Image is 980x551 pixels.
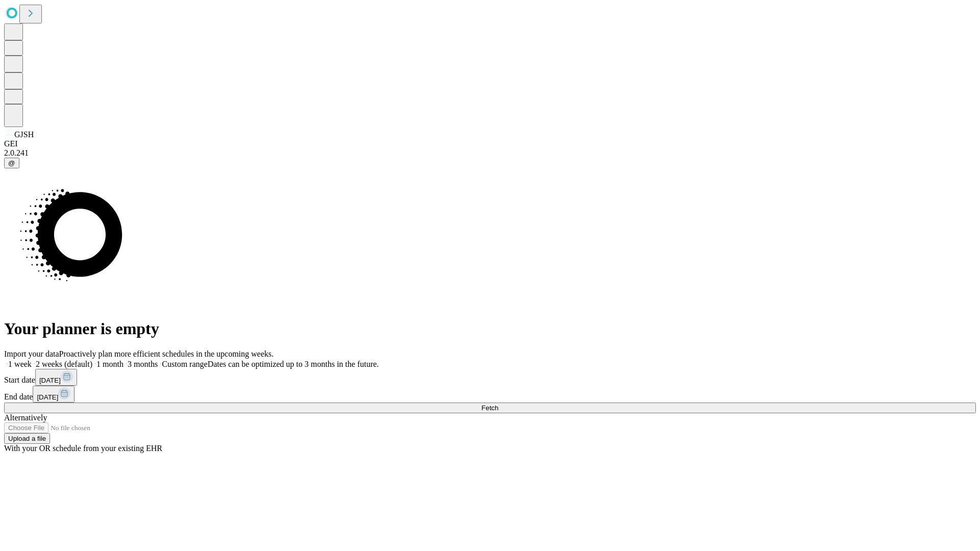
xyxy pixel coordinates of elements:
span: 3 months [128,360,158,368]
span: 2 weeks (default) [36,360,92,368]
span: Fetch [481,404,498,412]
span: Proactively plan more efficient schedules in the upcoming weeks. [59,349,274,358]
button: [DATE] [35,369,77,386]
div: Start date [4,369,976,386]
span: [DATE] [37,393,58,401]
span: GJSH [14,130,34,139]
span: 1 month [96,360,124,368]
div: 2.0.241 [4,148,976,158]
span: Alternatively [4,413,47,422]
button: @ [4,158,19,168]
button: [DATE] [33,386,75,403]
span: Dates can be optimized up to 3 months in the future. [208,360,379,368]
span: Custom range [162,360,207,368]
span: With your OR schedule from your existing EHR [4,444,162,453]
button: Upload a file [4,433,50,444]
button: Fetch [4,403,976,413]
span: [DATE] [39,377,61,384]
span: Import your data [4,349,59,358]
h1: Your planner is empty [4,319,976,338]
div: GEI [4,139,976,148]
span: 1 week [8,360,32,368]
span: @ [8,159,15,167]
div: End date [4,386,976,403]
